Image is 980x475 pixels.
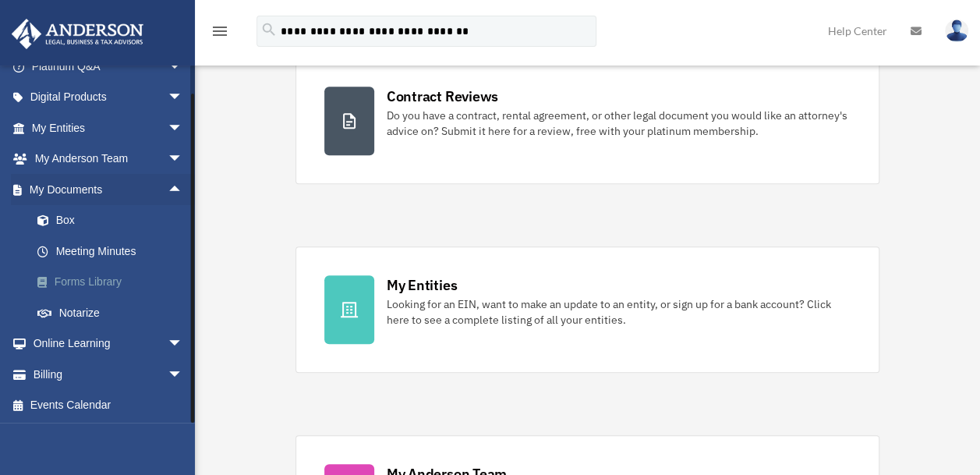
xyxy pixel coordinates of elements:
a: Events Calendar [11,390,207,421]
span: arrow_drop_down [168,82,199,114]
span: arrow_drop_down [168,112,199,144]
a: Digital Productsarrow_drop_down [11,82,207,113]
div: Contract Reviews [387,87,498,106]
a: Contract Reviews Do you have a contract, rental agreement, or other legal document you would like... [295,58,880,184]
a: My Documentsarrow_drop_up [11,174,207,205]
a: Platinum Q&Aarrow_drop_down [11,51,207,82]
a: Meeting Minutes [22,236,207,267]
div: Looking for an EIN, want to make an update to an entity, or sign up for a bank account? Click her... [387,296,851,328]
span: arrow_drop_down [168,51,199,83]
i: search [260,21,278,38]
a: Box [22,205,207,236]
a: Forms Library [22,267,207,298]
a: Notarize [22,297,207,328]
i: menu [211,22,229,41]
div: My Entities [387,275,457,295]
span: arrow_drop_down [168,328,199,360]
a: Online Learningarrow_drop_down [11,328,207,360]
div: Do you have a contract, rental agreement, or other legal document you would like an attorney's ad... [387,108,851,139]
a: My Entities Looking for an EIN, want to make an update to an entity, or sign up for a bank accoun... [295,246,880,373]
img: User Pic [945,19,968,42]
a: My Anderson Teamarrow_drop_down [11,144,207,175]
span: arrow_drop_down [168,144,199,175]
a: Billingarrow_drop_down [11,359,207,390]
img: Anderson Advisors Platinum Portal [7,19,148,49]
a: menu [211,27,229,41]
span: arrow_drop_up [168,174,199,206]
a: My Entitiesarrow_drop_down [11,112,207,144]
span: arrow_drop_down [168,359,199,391]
